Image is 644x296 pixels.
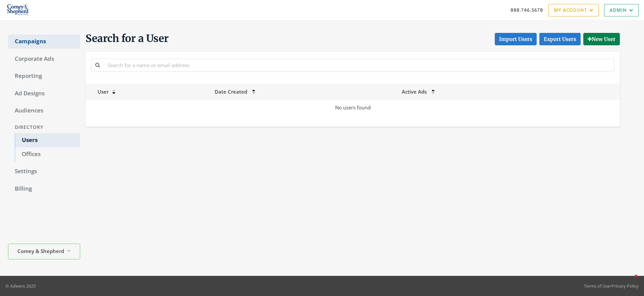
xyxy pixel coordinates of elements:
i: Search for a name or email address [95,62,100,67]
button: Comey & Shepherd [8,244,80,259]
a: Campaigns [8,35,80,49]
span: Active Ads [402,88,427,95]
a: Privacy Policy [611,283,639,289]
a: Audiences [8,104,80,118]
a: Ad Designs [8,87,80,101]
div: • [584,283,639,289]
a: Users [15,133,80,147]
a: Settings [8,164,80,179]
span: Date Created [215,88,247,95]
input: Search for a name or email address [104,59,614,71]
a: Offices [15,147,80,161]
span: User [90,88,109,95]
td: No users found [86,100,620,115]
a: Reporting [8,69,80,83]
a: Terms of Use [584,283,610,289]
div: Directory [8,121,80,134]
p: © Adwerx 2025 [5,283,36,289]
button: Import Users [495,33,537,45]
a: My Account [548,4,599,16]
span: Search for a User [86,32,169,45]
img: Adwerx [5,2,31,18]
a: Admin [604,4,639,16]
a: Billing [8,182,80,196]
button: New User [583,33,620,45]
a: Corporate Ads [8,52,80,66]
a: 888.746.5678 [511,6,543,13]
a: Export Users [539,33,581,45]
iframe: Intercom live chat [621,273,637,289]
span: Comey & Shepherd [17,247,64,255]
